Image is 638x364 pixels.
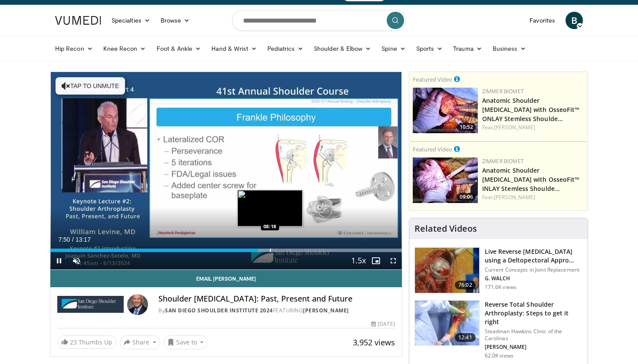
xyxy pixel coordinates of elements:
img: 684033_3.png.150x105_q85_crop-smart_upscale.jpg [415,248,479,293]
a: Hip Recon [50,40,98,57]
a: 10:52 [413,88,478,133]
span: 23 [70,338,77,346]
p: 62.0K views [485,352,513,359]
a: Knee Recon [98,40,151,57]
a: Browse [155,12,195,29]
span: 3,952 views [353,337,395,348]
img: 59d0d6d9-feca-4357-b9cd-4bad2cd35cb6.150x105_q85_crop-smart_upscale.jpg [413,157,478,203]
button: Unmute [68,252,85,269]
a: 12:41 Reverse Total Shoulder Arthroplasty: Steps to get it right Steadman Hawkins Clinic of the C... [414,300,582,359]
button: Playback Rate [350,252,367,269]
a: Pediatrics [262,40,309,57]
img: image.jpeg [237,190,303,226]
a: [PERSON_NAME] [303,307,349,314]
button: Enable picture-in-picture mode [367,252,385,269]
a: Spine [376,40,411,57]
a: Sports [411,40,448,57]
img: San Diego Shoulder Institute 2024 [57,294,124,315]
span: 09:06 [457,193,476,201]
button: Save to [164,335,208,349]
a: [PERSON_NAME] [494,193,535,201]
a: Zimmer Biomet [482,157,524,165]
div: Feat. [482,193,584,201]
div: Progress Bar [50,249,402,252]
img: 326034_0000_1.png.150x105_q85_crop-smart_upscale.jpg [415,301,479,346]
span: 10:52 [457,123,476,131]
p: Current Concepts in Joint Replacement [485,266,582,273]
button: Fullscreen [385,252,402,269]
a: Business [487,40,532,57]
img: VuMedi Logo [55,16,101,25]
a: Anatomic Shoulder [MEDICAL_DATA] with OsseoFit™ ONLAY Stemless Shoulde… [482,96,580,123]
a: [PERSON_NAME] [494,124,535,131]
a: B [566,12,583,29]
a: San Diego Shoulder Institute 2024 [165,307,273,314]
a: Anatomic Shoulder [MEDICAL_DATA] with OsseoFit™ INLAY Stemless Shoulde… [482,166,580,193]
h3: Live Reverse [MEDICAL_DATA] using a Deltopectoral Appro… [485,247,582,265]
button: Share [120,335,160,349]
a: Email [PERSON_NAME] [50,270,402,287]
span: 12:41 [455,333,476,342]
button: Pause [50,252,68,269]
a: Hand & Wrist [206,40,262,57]
video-js: Video Player [50,72,402,270]
span: / [72,236,74,243]
a: Trauma [448,40,487,57]
a: 76:02 Live Reverse [MEDICAL_DATA] using a Deltopectoral Appro… Current Concepts in Joint Replacem... [414,247,582,293]
span: 76:02 [455,281,476,289]
a: 23 Thumbs Up [57,335,116,349]
div: By FEATURING [158,307,395,315]
span: 7:50 [58,236,70,243]
small: Featured Video [413,145,452,153]
small: Featured Video [413,75,452,83]
p: Steadman Hawkins Clinic of the Carolinas [485,328,582,342]
img: 68921608-6324-4888-87da-a4d0ad613160.150x105_q85_crop-smart_upscale.jpg [413,88,478,133]
span: 13:17 [76,236,91,243]
div: Feat. [482,124,584,131]
p: G. WALCH [485,275,582,282]
a: Shoulder & Elbow [309,40,376,57]
a: Foot & Ankle [151,40,207,57]
a: Specialties [106,12,155,29]
a: 09:06 [413,157,478,203]
p: 171.6K views [485,284,516,291]
img: Avatar [127,294,148,315]
p: [PERSON_NAME] [485,344,582,351]
button: Tap to unmute [56,77,125,95]
a: Favorites [524,12,560,29]
div: [DATE] [371,320,395,328]
input: Search topics, interventions [232,10,406,31]
h4: Shoulder [MEDICAL_DATA]: Past, Present and Future [158,294,395,304]
a: Zimmer Biomet [482,88,524,95]
h3: Reverse Total Shoulder Arthroplasty: Steps to get it right [485,300,582,326]
h4: Related Videos [414,223,477,234]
